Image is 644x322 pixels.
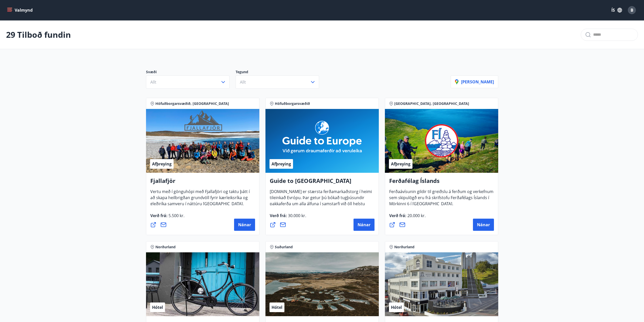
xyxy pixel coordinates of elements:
[168,213,184,218] span: 5.500 kr.
[236,69,325,75] p: Tegund
[391,161,410,167] span: Afþreying
[150,177,255,188] h4: Fjallafjör
[389,177,494,188] h4: Ferðafélag Íslands
[146,75,230,89] button: Allt
[238,222,251,228] span: Nánar
[236,75,319,89] button: Allt
[150,189,250,211] span: Vertu með í gönguhópi með Fjallafjöri og taktu þátt í að skapa heilbrigðan grundvöll fyrir kærlei...
[275,244,293,250] span: Suðurland
[391,305,402,310] span: Hótel
[455,79,494,85] p: [PERSON_NAME]
[152,305,163,310] span: Hótel
[146,69,236,75] p: Svæði
[155,101,229,106] span: Höfuðborgarsvæðið, [GEOGRAPHIC_DATA]
[473,219,494,231] button: Nánar
[275,101,310,106] span: Höfuðborgarsvæðið
[155,244,176,250] span: Norðurland
[152,161,172,167] span: Afþreying
[354,219,375,231] button: Nánar
[358,222,370,228] span: Nánar
[150,213,184,222] span: Verð frá :
[272,305,282,310] span: Hótel
[394,101,469,106] span: [GEOGRAPHIC_DATA], [GEOGRAPHIC_DATA]
[270,177,375,188] h4: Guide to [GEOGRAPHIC_DATA]
[150,79,156,85] span: Allt
[234,219,255,231] button: Nánar
[272,161,291,167] span: Afþreying
[451,75,498,88] button: [PERSON_NAME]
[6,6,35,15] button: menu
[609,6,625,15] button: ÍS
[270,213,306,222] span: Verð frá :
[240,79,246,85] span: Allt
[287,213,306,218] span: 30.000 kr.
[477,222,490,228] span: Nánar
[6,29,71,40] p: 29 Tilboð fundin
[389,213,426,222] span: Verð frá :
[389,189,493,211] span: Ferðaávísunin gildir til greiðslu á ferðum og verkefnum sem skipulögð eru frá skrifstofu Ferðafél...
[406,213,426,218] span: 20.000 kr.
[626,4,638,16] button: B
[394,244,414,250] span: Norðurland
[270,189,372,223] span: [DOMAIN_NAME] er stærsta ferðamarkaðstorg í heimi tileinkað Evrópu. Þar getur þú bókað tugþúsundi...
[631,7,633,13] span: B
